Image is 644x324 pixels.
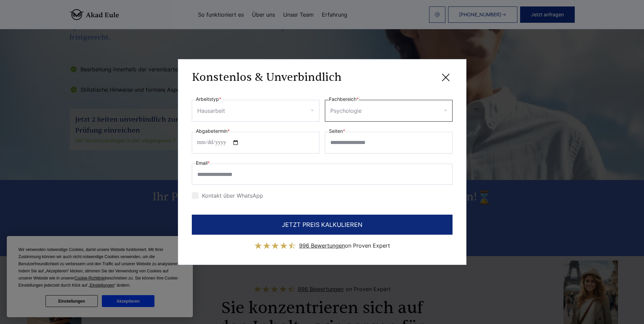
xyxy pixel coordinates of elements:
label: Abgabetermin [196,127,230,135]
button: JETZT PREIS KALKULIEREN [192,215,453,235]
label: Fachbereich [329,95,359,103]
div: Psychologie [330,105,362,116]
span: 996 Bewertungen [299,242,345,249]
label: Arbeitstyp [196,95,221,103]
label: Email [196,159,210,167]
div: Hausarbeit [197,105,225,116]
label: Seiten [329,127,345,135]
h3: Konstenlos & Unverbindlich [192,71,342,84]
div: on Proven Expert [299,240,390,251]
label: Kontakt über WhatsApp [192,192,263,199]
